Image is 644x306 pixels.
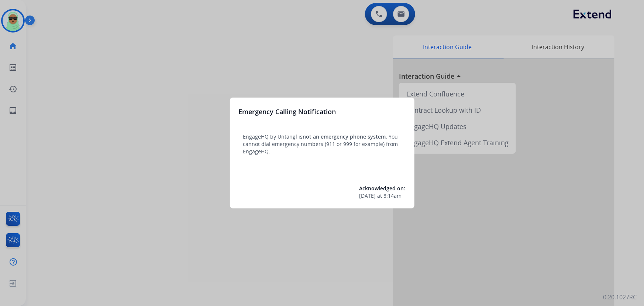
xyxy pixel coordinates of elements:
[243,133,401,155] p: EngageHQ by Untangl is . You cannot dial emergency numbers (911 or 999 for example) from EngageHQ.
[603,293,637,302] p: 0.20.1027RC
[303,133,386,140] span: not an emergency phone system
[359,185,406,192] span: Acknowledged on:
[359,192,376,200] span: [DATE]
[239,106,336,117] h3: Emergency Calling Notification
[359,192,406,200] div: at
[384,192,402,200] span: 8:14am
